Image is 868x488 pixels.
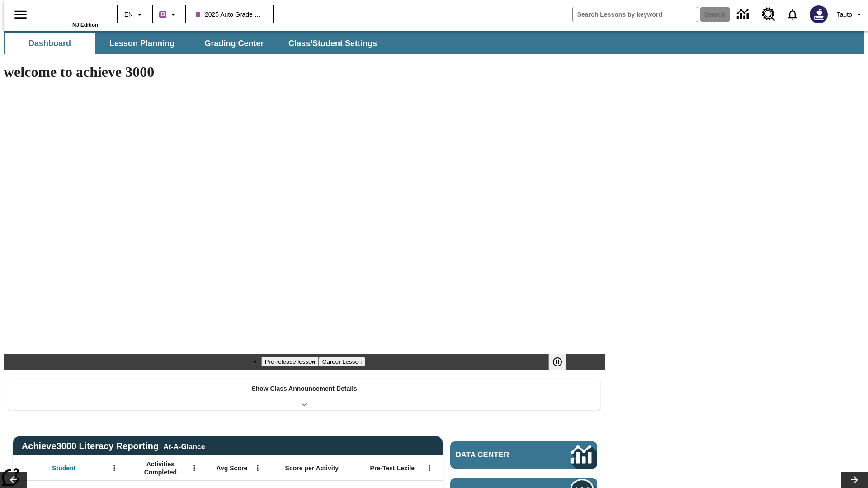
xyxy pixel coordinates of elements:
[261,357,319,366] button: Slide 1 Pre-release lesson
[804,3,833,26] button: Select a new avatar
[573,7,698,22] input: search field
[319,357,365,366] button: Slide 2 Career Lesson
[189,33,279,54] button: Grading Center
[188,461,201,475] button: Open Menu
[548,354,566,370] button: Pause
[4,33,385,54] div: SubNavbar
[370,464,415,472] span: Pre-Test Lexile
[7,1,34,28] button: Open side menu
[124,10,133,19] span: EN
[4,31,864,54] div: SubNavbar
[22,441,205,451] span: Achieve3000 Literacy Reporting
[731,2,756,27] a: Data Center
[97,33,187,54] button: Lesson Planning
[72,22,98,28] span: NJ Edition
[281,33,384,54] button: Class/Student Settings
[781,3,804,26] a: Notifications
[837,10,852,19] span: Tauto
[251,461,264,475] button: Open Menu
[4,64,605,80] h1: welcome to achieve 3000
[28,38,71,49] span: Dashboard
[810,5,828,23] img: Avatar
[841,472,868,488] button: Lesson carousel, Next
[156,6,182,23] button: Boost Class color is purple. Change class color
[39,4,98,22] a: Home
[285,464,339,472] span: Score per Activity
[548,354,576,370] div: Pause
[196,10,263,19] span: 2025 Auto Grade 1 C
[8,379,600,410] div: Show Class Announcement Details
[52,464,75,472] span: Student
[109,38,175,49] span: Lesson Planning
[833,6,868,23] button: Profile/Settings
[423,461,436,475] button: Open Menu
[450,441,597,469] a: Data Center
[216,464,247,472] span: Avg Score
[163,441,205,451] div: At-A-Glance
[120,6,149,23] button: Language: EN, Select a language
[5,33,95,54] button: Dashboard
[39,3,98,28] div: Home
[456,450,540,460] span: Data Center
[131,460,190,476] span: Activities Completed
[756,2,781,27] a: Resource Center, Will open in new tab
[288,38,377,49] span: Class/Student Settings
[251,384,357,394] p: Show Class Announcement Details
[160,9,165,20] span: B
[204,38,264,49] span: Grading Center
[108,461,121,475] button: Open Menu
